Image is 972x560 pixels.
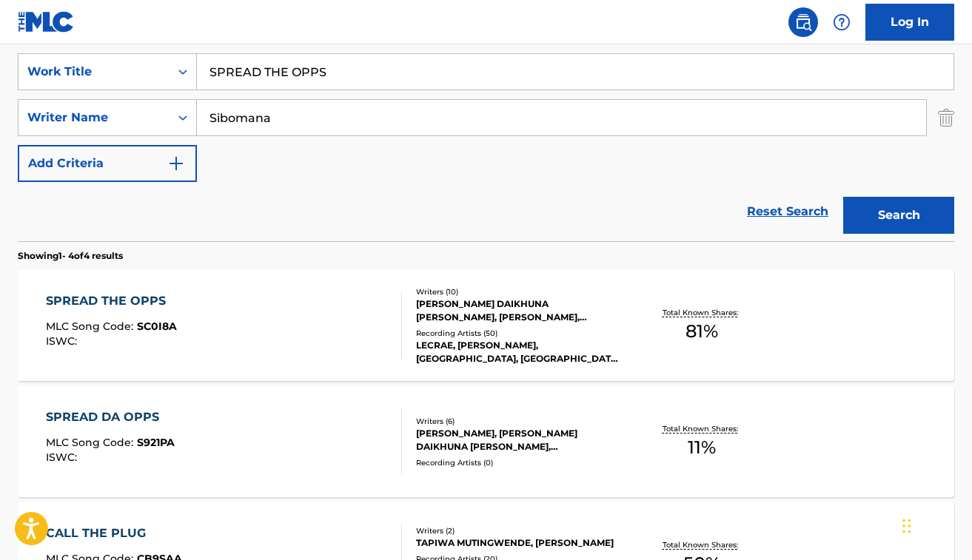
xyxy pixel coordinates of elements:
a: Reset Search [740,195,836,228]
div: [PERSON_NAME] DAIKHUNA [PERSON_NAME], [PERSON_NAME], [PERSON_NAME], [PERSON_NAME], [PERSON_NAME],... [416,297,624,324]
a: Log In [865,4,954,41]
div: Writers ( 10 ) [416,286,624,297]
a: SPREAD THE OPPSMLC Song Code:SC0I8AISWC:Writers (10)[PERSON_NAME] DAIKHUNA [PERSON_NAME], [PERSON... [18,270,954,381]
button: Search [843,197,954,234]
img: Delete Criterion [938,99,954,136]
p: Total Known Shares: [663,423,742,434]
p: Total Known Shares: [663,539,742,550]
div: SPREAD THE OPPS [46,292,177,310]
iframe: Chat Widget [898,489,972,560]
div: LECRAE, [PERSON_NAME], [GEOGRAPHIC_DATA], [GEOGRAPHIC_DATA], [GEOGRAPHIC_DATA] [416,339,624,365]
div: [PERSON_NAME], [PERSON_NAME] DAIKHUNA [PERSON_NAME], [PERSON_NAME] LABRAUNTE [PERSON_NAME], UNKNO... [416,427,624,453]
img: search [794,13,812,31]
p: Total Known Shares: [663,307,742,318]
div: Writer Name [27,109,161,126]
img: MLC Logo [18,11,75,33]
a: SPREAD DA OPPSMLC Song Code:S921PAISWC:Writers (6)[PERSON_NAME], [PERSON_NAME] DAIKHUNA [PERSON_N... [18,386,954,497]
span: ISWC : [46,334,81,348]
div: Writers ( 2 ) [416,525,624,536]
span: S921PA [137,436,175,449]
div: Recording Artists ( 0 ) [416,457,624,468]
button: Add Criteria [18,145,197,182]
div: Work Title [27,63,161,81]
span: ISWC : [46,451,81,464]
div: Recording Artists ( 50 ) [416,328,624,339]
span: MLC Song Code : [46,436,137,449]
div: Drag [902,504,911,548]
div: TAPIWA MUTINGWENDE, [PERSON_NAME] [416,536,624,550]
div: Help [827,7,857,37]
img: 9d2ae6d4665cec9f34b9.svg [167,155,185,172]
span: 11 % [688,434,716,461]
span: 81 % [686,318,718,345]
p: Showing 1 - 4 of 4 results [18,249,123,263]
img: help [833,13,851,31]
div: Writers ( 6 ) [416,416,624,427]
span: SC0I8A [137,320,177,333]
div: CALL THE PLUG [46,524,182,542]
a: Public Search [788,7,818,37]
form: Search Form [18,53,954,241]
span: MLC Song Code : [46,320,137,333]
div: SPREAD DA OPPS [46,408,175,426]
